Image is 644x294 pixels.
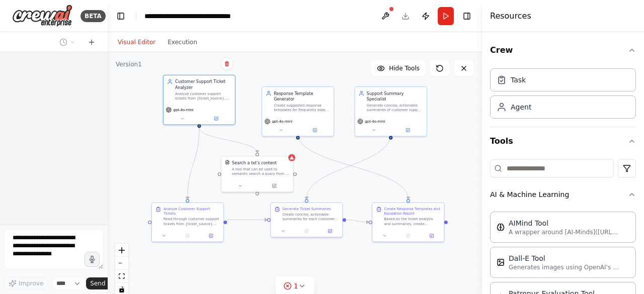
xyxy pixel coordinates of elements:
[490,36,636,64] button: Crew
[80,10,106,22] div: BETA
[422,232,442,239] button: Open in side panel
[355,86,427,137] div: Support Summary SpecialistGenerate concise, actionable summaries of customer support tickets and ...
[84,36,100,48] button: Start a new chat
[116,60,142,68] div: Version 1
[320,228,340,235] button: Open in side panel
[490,181,636,208] button: AI & Machine Learning
[346,217,369,225] g: Edge from bc5f87a3-3f89-4912-93df-048e126ffbf5 to cd5b9271-2d54-4291-9fda-48143a033a12
[282,212,339,221] div: Create concise, actionable summaries for each customer support ticket category identified in the ...
[298,127,331,134] button: Open in side panel
[115,244,128,257] button: zoom in
[90,279,105,287] span: Send
[274,103,330,112] div: Create suggested response templates for frequently asked questions and common issues, while flagg...
[4,277,48,290] button: Improve
[86,277,117,289] button: Send
[12,5,72,27] img: Logo
[163,75,235,125] div: Customer Support Ticket AnalyzerAnalyze customer support tickets from {ticket_source}, categorize...
[509,263,619,271] p: Generates images using OpenAI's Dall-E model.
[185,128,202,199] g: Edge from 6ae74d9c-804d-435c-a78e-ef7b447e2c87 to 119b8b59-1ebb-424a-848e-f2df6fe52ef9
[304,134,394,200] g: Edge from f568436b-4a11-4ff4-90aa-5473c4a5ebe5 to bc5f87a3-3f89-4912-93df-048e126ffbf5
[175,79,231,90] div: Customer Support Ticket Analyzer
[174,108,194,112] span: gpt-4o-mini
[55,36,79,48] button: Switch to previous chat
[115,270,128,283] button: fit view
[112,36,162,48] button: Visual Editor
[391,127,424,134] button: Open in side panel
[490,64,636,127] div: Crew
[220,57,233,70] button: Delete node
[227,217,267,223] g: Edge from 119b8b59-1ebb-424a-848e-f2df6fe52ef9 to bc5f87a3-3f89-4912-93df-048e126ffbf5
[365,119,385,124] span: gpt-4o-mini
[114,9,128,23] button: Hide left sidebar
[367,103,423,112] div: Generate concise, actionable summaries of customer support tickets and identify common issues, pr...
[460,9,474,23] button: Hide right sidebar
[175,232,200,239] button: No output available
[294,228,319,235] button: No output available
[372,203,444,242] div: Create Response Templates and Escalation ReportBased on the ticket analysis and summaries, create...
[85,252,100,267] button: Click to speak your automation idea
[115,257,128,270] button: zoom out
[151,203,224,242] div: Analyze Customer Support TicketsRead through customer support tickets from {ticket_source} and pe...
[262,86,334,137] div: Response Template GeneratorCreate suggested response templates for frequently asked questions and...
[196,128,260,153] g: Edge from 6ae74d9c-804d-435c-a78e-ef7b447e2c87 to 788161ed-5786-408b-bd44-848a146bdc56
[144,11,231,21] nav: breadcrumb
[270,203,343,238] div: Generate Ticket SummariesCreate concise, actionable summaries for each customer support ticket ca...
[225,160,229,164] img: TXTSearchTool
[232,160,277,166] div: Search a txt's content
[396,232,421,239] button: No output available
[511,102,531,112] div: Agent
[511,75,526,85] div: Task
[367,90,423,102] div: Support Summary Specialist
[274,90,330,102] div: Response Template Generator
[201,232,221,239] button: Open in side panel
[200,115,232,122] button: Open in side panel
[164,217,220,226] div: Read through customer support tickets from {ticket_source} and perform comprehensive analysis. Ca...
[497,223,505,231] img: AIMindTool
[175,91,231,101] div: Analyze customer support tickets from {ticket_source}, categorize them by urgency level (critical...
[294,281,298,291] span: 1
[497,258,505,266] img: DallETool
[282,207,331,211] div: Generate Ticket Summaries
[371,60,426,76] button: Hide Tools
[295,134,411,200] g: Edge from 5862fa54-ced6-4ce1-9478-aa9a11afb478 to cd5b9271-2d54-4291-9fda-48143a033a12
[509,218,619,228] div: AIMind Tool
[232,167,289,176] div: A tool that can be used to semantic search a query from a txt's content.
[164,207,220,216] div: Analyze Customer Support Tickets
[258,182,290,189] button: Open in side panel
[389,64,420,72] span: Hide Tools
[509,228,619,236] p: A wrapper around [AI-Minds]([URL][DOMAIN_NAME]). Useful for when you need answers to questions fr...
[490,127,636,155] button: Tools
[384,217,440,226] div: Based on the ticket analysis and summaries, create suggested response templates for the most freq...
[384,207,440,216] div: Create Response Templates and Escalation Report
[509,253,619,263] div: Dall-E Tool
[490,10,531,22] h4: Resources
[162,36,203,48] button: Execution
[272,119,292,124] span: gpt-4o-mini
[221,156,293,192] div: TXTSearchToolSearch a txt's contentA tool that can be used to semantic search a query from a txt'...
[19,279,43,287] span: Improve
